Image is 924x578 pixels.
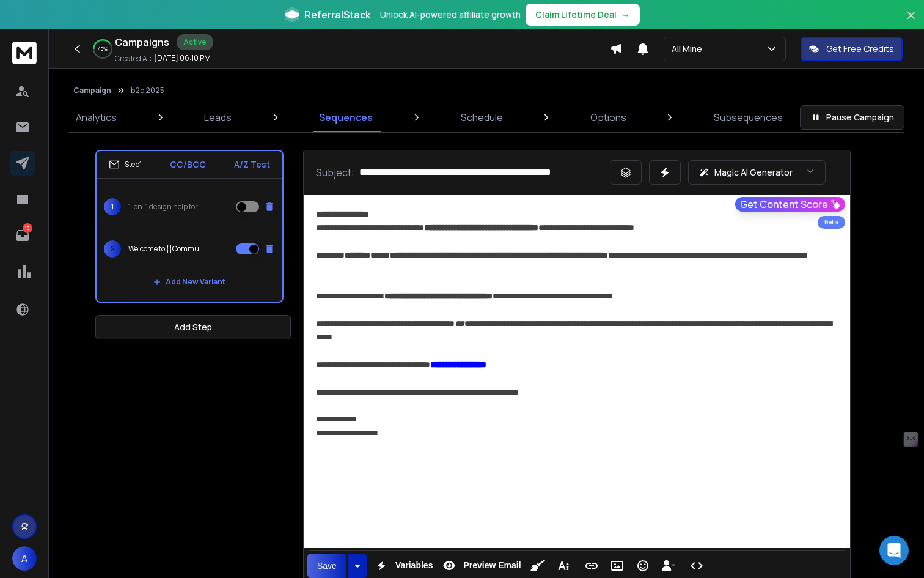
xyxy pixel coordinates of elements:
[307,554,346,578] button: Save
[23,223,32,233] p: 10
[714,110,783,125] p: Subsequences
[12,546,37,571] button: A
[879,536,909,565] div: Open Intercom Messenger
[621,9,630,21] span: →
[461,110,503,125] p: Schedule
[735,197,845,212] button: Get Content Score
[903,7,919,37] button: Close banner
[95,150,284,303] li: Step1CC/BCCA/Z Test11-on-1 design help for your new home (complimentary)2Welcome to {{Communities...
[144,270,235,294] button: Add New Variant
[197,103,239,132] a: Leads
[115,35,169,50] h1: Campaigns
[68,103,124,132] a: Analytics
[177,34,213,50] div: Active
[319,110,373,125] p: Sequences
[370,554,436,578] button: Variables
[801,37,903,61] button: Get Free Credits
[98,45,108,53] p: 40 %
[131,86,164,95] p: b2c 2025
[583,103,634,132] a: Options
[95,315,291,339] button: Add Step
[657,554,680,578] button: Insert Unsubscribe Link
[590,110,626,125] p: Options
[631,554,654,578] button: Emoticons
[380,9,521,21] p: Unlock AI-powered affiliate growth
[818,216,845,229] div: Beta
[115,54,152,64] p: Created At:
[688,160,826,185] button: Magic AI Generator
[104,240,121,258] span: 2
[580,554,603,578] button: Insert Link (⌘K)
[204,110,232,125] p: Leads
[104,198,121,215] span: 1
[800,105,904,130] button: Pause Campaign
[552,554,575,578] button: More Text
[826,43,894,55] p: Get Free Credits
[685,554,708,578] button: Code View
[393,560,436,571] span: Variables
[526,554,549,578] button: Clean HTML
[672,43,707,55] p: All Mine
[234,158,270,171] p: A/Z Test
[438,554,523,578] button: Preview Email
[76,110,117,125] p: Analytics
[606,554,629,578] button: Insert Image (⌘P)
[73,86,111,95] button: Campaign
[304,7,370,22] span: ReferralStack
[109,159,142,170] div: Step 1
[154,53,211,63] p: [DATE] 06:10 PM
[461,560,523,571] span: Preview Email
[453,103,510,132] a: Schedule
[714,166,793,179] p: Magic AI Generator
[706,103,790,132] a: Subsequences
[128,244,207,254] p: Welcome to {{Communities From Airtable Records}}
[316,165,354,180] p: Subject:
[128,202,207,212] p: 1-on-1 design help for your new home (complimentary)
[526,4,640,26] button: Claim Lifetime Deal→
[10,223,35,248] a: 10
[170,158,206,171] p: CC/BCC
[312,103,380,132] a: Sequences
